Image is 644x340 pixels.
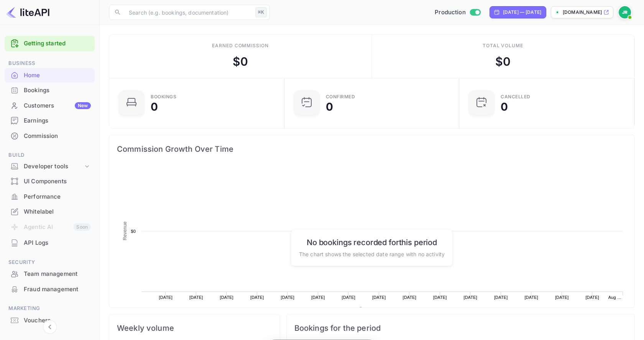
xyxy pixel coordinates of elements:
p: [DOMAIN_NAME] [563,9,602,16]
input: Search (e.g. bookings, documentation) [124,5,252,20]
div: Team management [24,270,91,279]
div: Whitelabel [5,204,95,219]
a: Earnings [5,113,95,128]
text: [DATE] [159,295,172,300]
div: Bookings [5,83,95,98]
span: Business [5,59,95,68]
div: Bookings [24,86,91,95]
text: [DATE] [342,295,355,300]
div: API Logs [5,236,95,250]
img: LiteAPI logo [6,6,49,18]
a: Commission [5,129,95,143]
div: Click to change the date range period [490,6,546,18]
div: Customers [24,101,91,110]
a: Bookings [5,83,95,97]
h6: No bookings recorded for this period [299,237,445,247]
p: The chart shows the selected date range with no activity [299,250,445,258]
div: API Logs [24,239,91,247]
div: Fraud management [5,282,95,297]
div: Earned commission [212,42,269,49]
img: John A Richards [619,6,631,18]
text: [DATE] [585,295,599,300]
div: Whitelabel [24,207,91,216]
text: $0 [131,229,136,234]
div: 0 [151,101,158,112]
text: [DATE] [250,295,264,300]
div: Vouchers [24,316,91,325]
a: UI Components [5,174,95,188]
a: Performance [5,189,95,204]
text: [DATE] [555,295,569,300]
a: Getting started [24,39,91,48]
div: Earnings [5,113,95,128]
a: API Logs [5,236,95,250]
div: Total volume [483,42,524,49]
div: Switch to Sandbox mode [432,8,483,17]
span: Commission Growth Over Time [117,143,627,155]
div: [DATE] — [DATE] [503,9,541,16]
div: 0 [326,101,333,112]
div: Team management [5,267,95,282]
div: Vouchers [5,313,95,328]
div: Commission [24,132,91,141]
text: [DATE] [463,295,477,300]
text: [DATE] [433,295,447,300]
div: Bookings [151,95,176,99]
text: [DATE] [402,295,416,300]
div: $ 0 [233,53,248,70]
div: Home [24,71,91,80]
a: Home [5,68,95,82]
div: UI Components [5,174,95,189]
div: New [75,102,91,109]
text: [DATE] [494,295,508,300]
div: UI Components [24,177,91,186]
a: Whitelabel [5,204,95,219]
span: Build [5,151,95,159]
div: Earnings [24,116,91,125]
div: Developer tools [24,162,83,171]
div: Performance [24,192,91,201]
span: Weekly volume [117,322,272,334]
text: [DATE] [220,295,233,300]
span: Security [5,258,95,267]
text: [DATE] [311,295,325,300]
button: Collapse navigation [43,320,57,334]
div: Performance [5,189,95,204]
span: Marketing [5,304,95,313]
span: Bookings for the period [294,322,627,334]
div: Confirmed [326,95,355,99]
text: Revenue [366,307,385,312]
div: ⌘K [255,7,267,17]
span: Production [435,8,466,17]
text: Revenue [122,221,128,240]
div: 0 [501,101,508,112]
a: Fraud management [5,282,95,296]
div: Developer tools [5,160,95,173]
div: $ 0 [495,53,511,70]
div: Fraud management [24,285,91,294]
a: CustomersNew [5,98,95,113]
text: [DATE] [281,295,294,300]
text: [DATE] [372,295,386,300]
text: Aug … [608,295,621,300]
text: [DATE] [189,295,203,300]
a: Vouchers [5,313,95,327]
div: Commission [5,129,95,144]
text: [DATE] [524,295,538,300]
a: Team management [5,267,95,281]
div: Home [5,68,95,83]
div: CANCELLED [501,95,531,99]
div: Getting started [5,36,95,51]
div: CustomersNew [5,98,95,113]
